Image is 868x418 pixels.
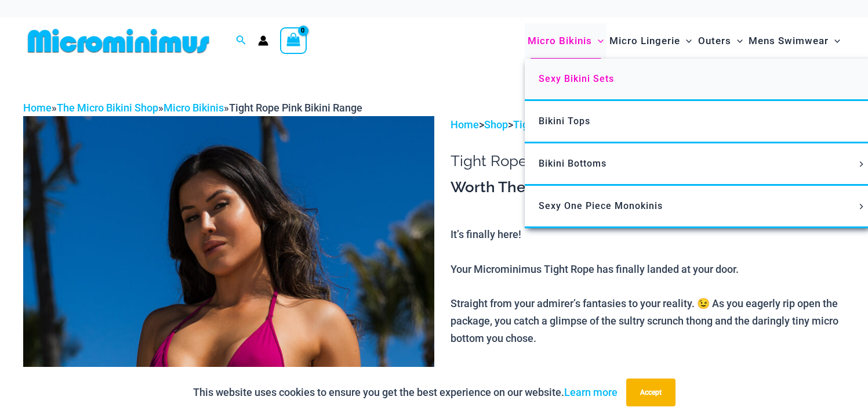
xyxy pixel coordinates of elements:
span: Outers [698,26,731,56]
a: Micro Bikinis [164,102,224,114]
span: Bikini Tops [539,116,590,127]
span: Micro Lingerie [609,26,680,56]
span: » » » [23,102,362,114]
span: Menu Toggle [731,26,743,56]
p: > > [451,116,845,134]
nav: Site Navigation [523,21,845,60]
a: Tight Rope [513,118,564,131]
span: Tight Rope Pink Bikini Range [229,102,362,114]
h3: Worth The Risk [451,178,845,197]
span: Sexy One Piece Monokinis [539,200,663,211]
span: Mens Swimwear [749,26,829,56]
img: MM SHOP LOGO FLAT [23,28,214,54]
span: Micro Bikinis [528,26,592,56]
a: Home [23,102,52,114]
a: Mens SwimwearMenu ToggleMenu Toggle [746,23,843,59]
span: Menu Toggle [829,26,840,56]
button: Accept [626,379,675,406]
a: Micro BikinisMenu ToggleMenu Toggle [525,23,606,59]
a: View Shopping Cart, empty [280,27,307,54]
a: Search icon link [236,34,246,48]
span: Menu Toggle [855,204,868,210]
span: Menu Toggle [680,26,692,56]
a: Learn more [564,386,618,398]
a: The Micro Bikini Shop [57,102,158,114]
span: Bikini Bottoms [539,158,606,169]
span: Sexy Bikini Sets [539,73,614,84]
a: Shop [484,118,508,131]
a: Home [451,118,479,131]
a: Account icon link [258,35,268,46]
a: Micro LingerieMenu ToggleMenu Toggle [606,23,695,59]
span: Menu Toggle [855,161,868,167]
span: Menu Toggle [592,26,604,56]
a: OutersMenu ToggleMenu Toggle [695,23,746,59]
p: This website uses cookies to ensure you get the best experience on our website. [193,384,618,401]
h1: Tight Rope Pink Bikini Range [451,152,845,170]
